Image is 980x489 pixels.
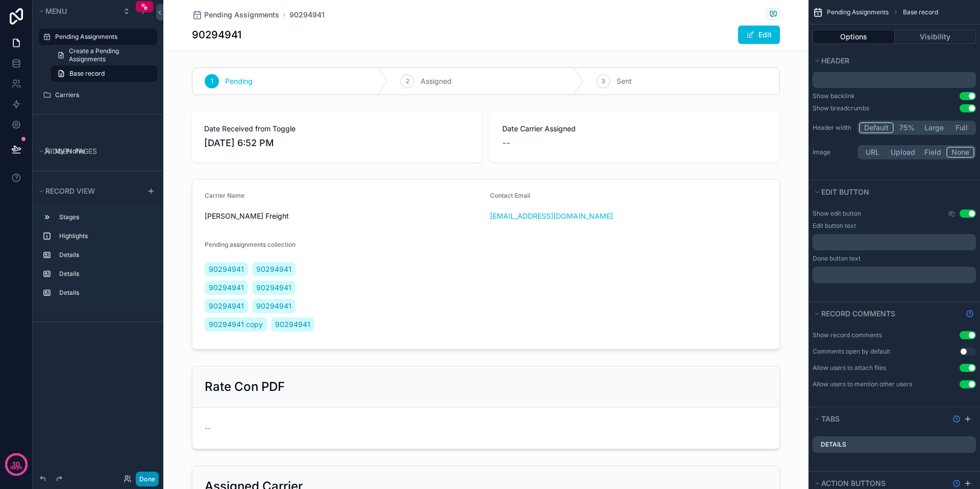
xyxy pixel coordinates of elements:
button: Visibility [895,30,976,44]
button: Tabs [813,412,948,426]
span: Pending Assignments [827,8,889,16]
h1: 90294941 [192,28,241,42]
label: Done button text [813,254,861,263]
div: scrollable content [813,267,976,283]
label: My Profile [55,147,151,155]
label: Details [59,251,149,259]
div: Allow users to mention other users [813,380,912,388]
div: Show backlink [813,92,855,100]
button: Header [813,54,970,68]
button: Options [813,30,895,44]
label: Edit button text [813,222,856,230]
button: Default [859,122,894,133]
button: Full [948,122,974,133]
button: Record comments [813,307,962,321]
span: Edit button [821,188,869,196]
label: Carriers [55,91,151,99]
span: Pending Assignments [204,10,279,20]
span: Base record [903,8,938,16]
button: Menu [37,4,116,18]
label: Image [813,148,853,156]
p: days [10,463,22,472]
label: Header width [813,124,853,132]
button: Edit [738,26,780,44]
span: Tabs [821,414,840,423]
span: Record view [45,187,95,195]
button: Done [136,472,159,486]
button: Upload [886,147,920,158]
p: 10 [12,459,20,470]
div: scrollable content [33,204,163,311]
a: Pending Assignments [192,10,279,20]
button: Field [920,147,947,158]
label: Stages [59,213,149,221]
a: Base record [51,65,157,82]
span: Record comments [821,309,895,318]
span: Header [821,56,849,65]
label: Show edit button [813,209,861,218]
div: scrollable content [813,72,976,88]
a: Create a Pending Assignments [51,47,157,63]
button: 75% [894,122,920,133]
div: Show record comments [813,331,882,339]
div: Show breadcrumbs [813,104,869,112]
label: Highlights [59,232,149,240]
div: Allow users to attach files [813,364,886,372]
button: Record view [37,184,141,198]
label: Details [59,270,149,278]
a: 90294941 [289,10,325,20]
svg: Show help information [952,415,961,423]
span: Create a Pending Assignments [69,47,151,63]
svg: Show help information [966,310,974,318]
button: Hidden pages [37,144,153,158]
label: Details [821,440,846,449]
button: None [946,147,974,158]
button: Large [920,122,948,133]
span: Base record [69,69,105,78]
span: Menu [45,7,67,15]
button: URL [859,147,886,158]
label: Details [59,289,149,297]
label: Pending Assignments [55,33,151,41]
div: Comments open by default [813,347,890,356]
button: Edit button [813,185,970,199]
div: scrollable content [813,234,976,250]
